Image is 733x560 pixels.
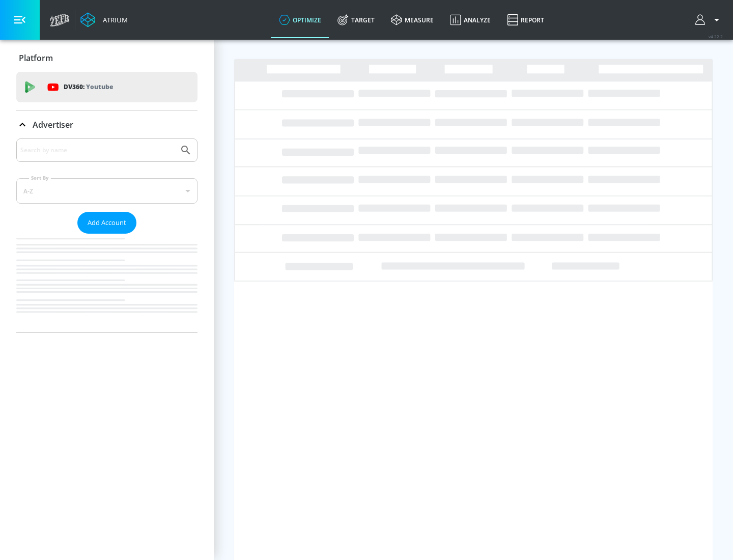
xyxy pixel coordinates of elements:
a: Atrium [80,12,128,27]
div: Advertiser [16,138,198,332]
p: Youtube [86,81,113,92]
button: Add Account [77,212,136,234]
div: Advertiser [16,110,198,139]
p: DV360: [64,81,113,93]
span: Add Account [88,217,126,229]
div: A-Z [16,178,198,204]
input: Search by name [20,144,175,157]
a: measure [383,2,442,38]
div: Atrium [99,15,128,24]
a: Analyze [442,2,499,38]
a: Target [329,2,383,38]
p: Platform [19,52,53,64]
a: Report [499,2,552,38]
label: Sort By [29,175,51,181]
span: v 4.22.2 [709,34,723,39]
a: optimize [271,2,329,38]
div: DV360: Youtube [16,72,198,102]
p: Advertiser [33,119,73,130]
div: Platform [16,44,198,72]
nav: list of Advertiser [16,234,198,332]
